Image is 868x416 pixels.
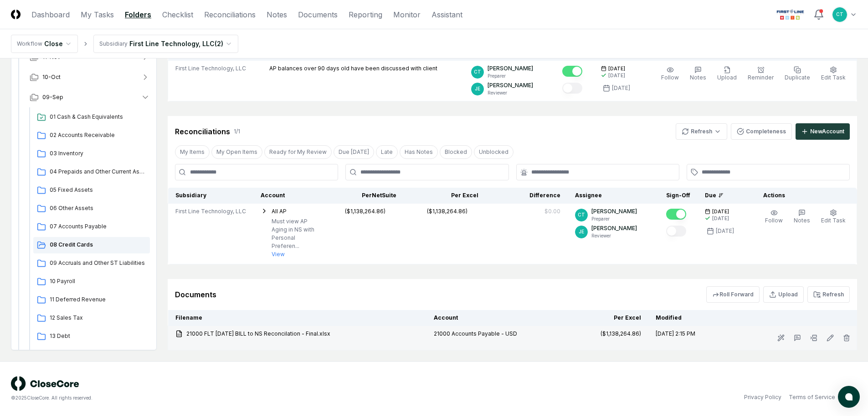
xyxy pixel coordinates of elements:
[819,64,847,84] button: Edit Task
[821,74,846,81] span: Edit Task
[11,35,238,53] nav: breadcrumb
[261,191,314,200] div: Account
[659,188,698,204] th: Sign-Off
[744,393,781,401] a: Privacy Policy
[748,74,774,81] span: Reminder
[234,127,240,136] div: 1 / 1
[608,72,625,79] div: [DATE]
[322,188,404,204] th: Per NetSuite
[334,145,374,159] button: Due Today
[666,226,686,237] button: Mark complete
[349,9,382,20] a: Reporting
[785,74,810,81] span: Duplicate
[376,145,398,159] button: Late
[775,7,806,22] img: First Line Technology logo
[562,66,582,77] button: Mark complete
[486,188,568,204] th: Difference
[715,64,739,84] button: Upload
[33,146,150,162] a: 03 Inventory
[11,376,79,391] img: logo
[33,200,150,217] a: 06 Other Assets
[175,145,210,159] button: My Items
[50,332,146,340] span: 13 Debt
[50,168,146,176] span: 04 Prepaids and Other Current Assets
[50,259,146,267] span: 09 Accruals and Other ST Liabilities
[33,310,150,326] a: 12 Sales Tax
[789,393,835,401] a: Terms of Service
[33,127,150,144] a: 02 Accounts Receivable
[33,328,150,345] a: 13 Debt
[175,289,216,300] div: Documents
[836,11,843,18] span: CT
[267,9,287,20] a: Notes
[22,67,157,87] button: 10-Oct
[661,74,679,81] span: Follow
[440,145,472,159] button: Blocked
[50,314,146,322] span: 12 Sales Tax
[712,208,729,215] span: [DATE]
[168,188,254,204] th: Subsidiary
[591,207,637,216] p: [PERSON_NAME]
[175,330,419,338] a: 21000 FLT [DATE] BILL to NS Reconcilation - Final.xlsx
[763,207,785,226] button: Follow
[475,85,480,92] span: JE
[690,74,706,81] span: Notes
[264,145,332,159] button: Ready for My Review
[125,9,151,20] a: Folders
[807,286,850,303] button: Refresh
[488,81,533,90] p: [PERSON_NAME]
[783,64,812,84] button: Duplicate
[659,64,681,84] button: Follow
[562,83,582,94] button: Mark complete
[175,126,230,137] div: Reconciliations
[33,109,150,126] a: 01 Cash & Cash Equivalents
[81,9,114,20] a: My Tasks
[11,395,434,401] div: © 2025 CloseCore. All rights reserved.
[819,207,847,226] button: Edit Task
[746,64,776,84] button: Reminder
[765,217,783,224] span: Follow
[832,6,848,23] button: CT
[42,73,61,81] span: 10-Oct
[272,208,287,215] span: All AP
[431,9,462,20] a: Assistant
[269,64,437,73] p: AP balances over 90 days old have been discussed with client
[474,145,514,159] button: Unblocked
[763,286,804,303] button: Upload
[544,207,560,216] div: $0.00
[211,145,262,159] button: My Open Items
[50,149,146,158] span: 03 Inventory
[756,191,850,200] div: Actions
[792,207,812,226] button: Notes
[50,277,146,285] span: 10 Payroll
[488,90,533,96] p: Reviewer
[50,204,146,212] span: 06 Other Assets
[31,9,70,20] a: Dashboard
[11,10,21,19] img: Logo
[33,182,150,199] a: 05 Fixed Assets
[33,292,150,308] a: 11 Deferred Revenue
[568,188,659,204] th: Assignee
[666,209,686,220] button: Mark complete
[33,274,150,290] a: 10 Payroll
[175,64,246,73] span: First Line Technology, LLC
[601,330,641,338] div: ($1,138,264.86)
[731,123,792,140] button: Completeness
[426,310,567,326] th: Account
[648,310,726,326] th: Modified
[705,191,741,200] div: Due
[427,207,467,216] div: ($1,138,264.86)
[434,330,560,338] div: 21000 Accounts Payable - USD
[591,216,637,222] p: Preparer
[50,113,146,121] span: 01 Cash & Cash Equivalents
[17,40,42,48] div: Workflow
[42,93,63,101] span: 09-Sep
[33,237,150,253] a: 08 Credit Cards
[706,286,760,303] button: Roll Forward
[33,347,150,363] a: 14 Long Term Liabilities
[821,217,846,224] span: Edit Task
[591,232,637,239] p: Reviewer
[566,310,648,326] th: Per Excel
[162,9,193,20] a: Checklist
[33,255,150,272] a: 09 Accruals and Other ST Liabilities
